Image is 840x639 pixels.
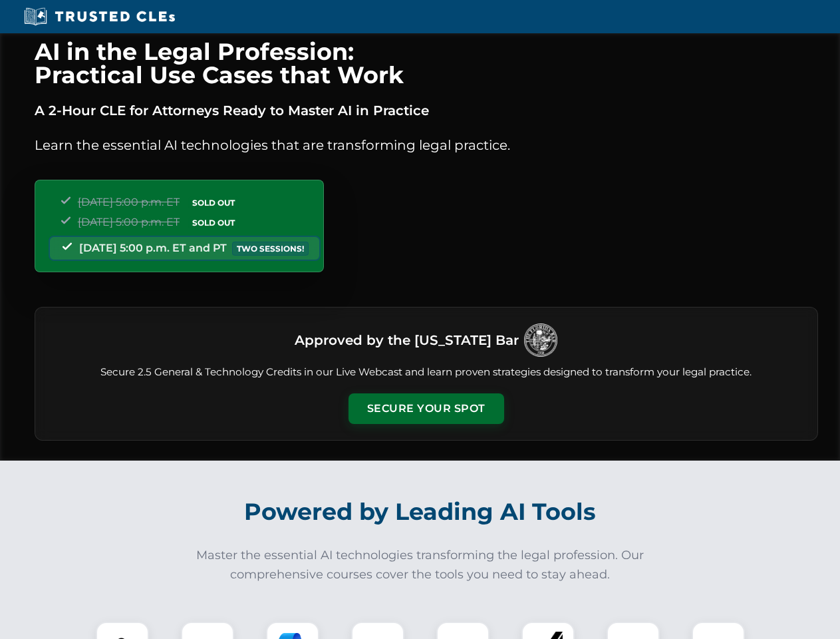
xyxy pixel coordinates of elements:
span: SOLD OUT [188,196,239,210]
span: [DATE] 5:00 p.m. ET [78,216,180,228]
button: Secure Your Spot [349,393,504,424]
h3: Approved by the [US_STATE] Bar [295,328,519,352]
p: Learn the essential AI technologies that are transforming legal practice. [35,134,818,156]
p: Master the essential AI technologies transforming the legal profession. Our comprehensive courses... [188,546,653,584]
img: Logo [524,323,557,357]
span: [DATE] 5:00 p.m. ET [78,196,180,208]
p: A 2-Hour CLE for Attorneys Ready to Master AI in Practice [35,100,818,121]
img: Trusted CLEs [20,7,179,27]
p: Secure 2.5 General & Technology Credits in our Live Webcast and learn proven strategies designed ... [51,365,801,380]
h1: AI in the Legal Profession: Practical Use Cases that Work [35,40,818,87]
h2: Powered by Leading AI Tools [52,489,789,535]
span: SOLD OUT [188,216,239,230]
